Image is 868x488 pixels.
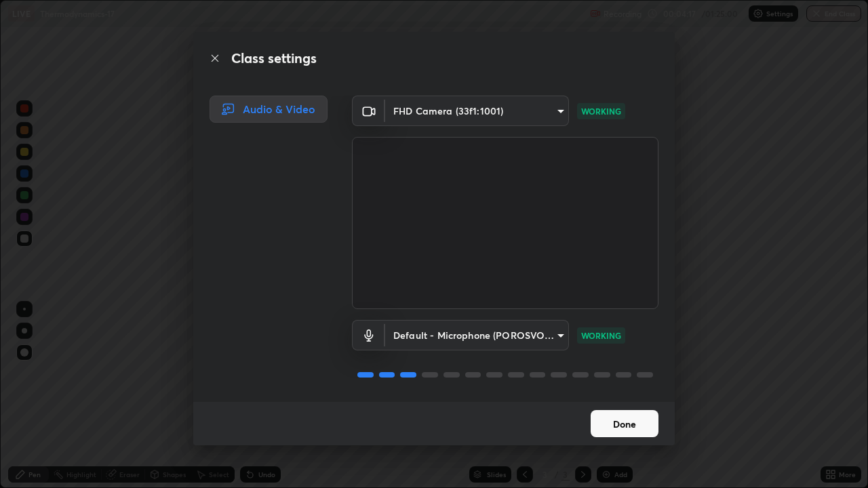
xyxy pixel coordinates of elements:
div: Audio & Video [210,96,328,123]
h2: Class settings [231,48,317,68]
button: Done [591,410,658,437]
div: FHD Camera (33f1:1001) [385,320,569,350]
div: FHD Camera (33f1:1001) [385,96,569,126]
p: WORKING [581,105,621,117]
p: WORKING [581,329,621,342]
